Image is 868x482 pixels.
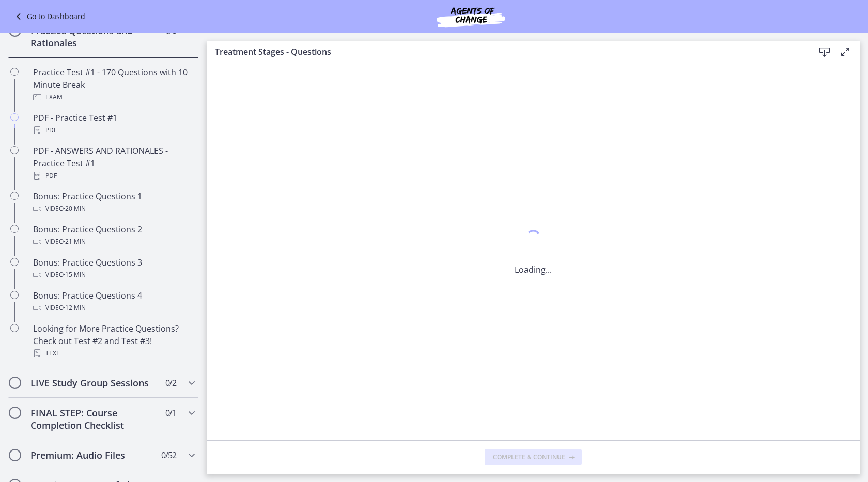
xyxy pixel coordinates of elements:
div: PDF [33,124,194,136]
span: 0 / 1 [165,407,176,419]
h2: Practice Questions and Rationales [30,24,157,49]
h2: Premium: Audio Files [30,449,157,461]
div: Bonus: Practice Questions 4 [33,289,194,314]
div: Bonus: Practice Questions 2 [33,223,194,248]
h2: LIVE Study Group Sessions [30,377,157,389]
div: Practice Test #1 - 170 Questions with 10 Minute Break [33,66,194,103]
h2: FINAL STEP: Course Completion Checklist [30,407,157,431]
div: Exam [33,91,194,103]
div: Bonus: Practice Questions 1 [33,190,194,215]
img: Agents of Change [409,4,533,29]
span: · 15 min [64,269,86,281]
div: 1 [515,227,552,251]
div: Video [33,203,194,215]
span: 0 / 52 [161,449,176,461]
span: · 20 min [64,203,86,215]
div: PDF [33,169,194,182]
div: Bonus: Practice Questions 3 [33,256,194,281]
div: Video [33,236,194,248]
div: Text [33,347,194,360]
span: Complete & continue [493,453,565,461]
span: · 21 min [64,236,86,248]
span: · 12 min [64,302,86,314]
p: Loading... [515,263,552,276]
h3: Treatment Stages - Questions [215,45,798,58]
div: Looking for More Practice Questions? Check out Test #2 and Test #3! [33,322,194,360]
div: Video [33,302,194,314]
div: PDF - Practice Test #1 [33,112,194,136]
a: Go to Dashboard [12,10,85,23]
button: Complete & continue [485,449,582,465]
div: PDF - ANSWERS AND RATIONALES - Practice Test #1 [33,145,194,182]
span: 0 / 2 [165,377,176,389]
div: Video [33,269,194,281]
